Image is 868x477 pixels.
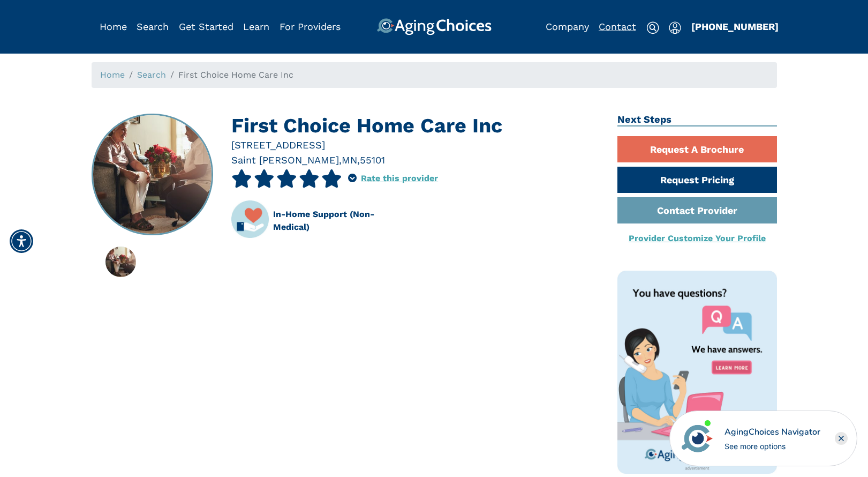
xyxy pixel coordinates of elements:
[100,21,127,32] a: Home
[231,154,339,166] span: Saint [PERSON_NAME]
[178,70,293,80] span: First Choice Home Care Inc
[243,21,269,32] a: Learn
[646,21,659,34] img: search-icon.svg
[835,432,848,445] div: Close
[231,138,601,152] div: [STREET_ADDRESS]
[376,18,491,35] img: AgingChoices
[546,21,589,32] a: Company
[669,18,681,35] div: Popover trigger
[599,21,636,32] a: Contact
[231,114,601,138] h1: First Choice Home Care Inc
[617,136,777,162] a: Request A Brochure
[137,70,166,80] a: Search
[617,197,777,223] a: Contact Provider
[348,169,357,188] div: Popover trigger
[137,18,169,35] div: Popover trigger
[361,173,438,183] a: Rate this provider
[105,247,136,277] img: First Choice Home Care Inc
[360,153,385,167] div: 55101
[92,62,777,88] nav: breadcrumb
[669,21,681,34] img: user-icon.svg
[691,21,779,32] a: [PHONE_NUMBER]
[724,441,820,452] div: See more options
[617,114,777,126] h2: Next Steps
[617,167,777,193] a: Request Pricing
[629,233,766,243] a: Provider Customize Your Profile
[339,154,342,166] span: ,
[137,21,169,32] a: Search
[100,70,125,80] a: Home
[617,271,777,474] img: You have questions? We have answers. AgingAnswers.
[679,420,715,457] img: avatar
[10,229,33,253] div: Accessibility Menu
[342,154,357,166] span: MN
[280,21,341,32] a: For Providers
[179,21,233,32] a: Get Started
[357,154,360,166] span: ,
[724,426,820,438] div: AgingChoices Navigator
[273,208,408,234] div: In-Home Support (Non-Medical)
[92,115,212,235] img: First Choice Home Care Inc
